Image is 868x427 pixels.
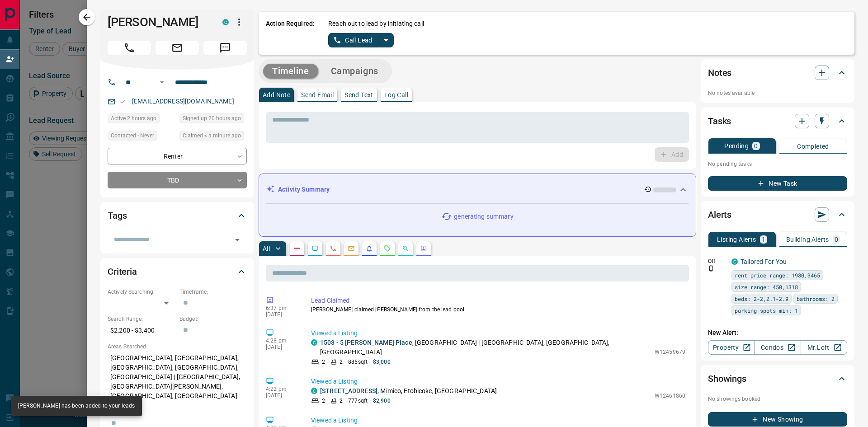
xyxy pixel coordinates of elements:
[384,92,408,98] p: Log Call
[108,113,175,126] div: Wed Oct 15 2025
[708,176,847,191] button: New Task
[322,397,325,405] p: 2
[741,258,787,265] a: Tailored For You
[328,33,394,47] div: split button
[762,236,765,243] p: 1
[311,305,685,314] p: [PERSON_NAME] claimed [PERSON_NAME] from the lead pool
[311,377,685,386] p: Viewed a Listing
[311,388,317,394] div: condos.ca
[311,245,319,252] svg: Lead Browsing Activity
[266,181,689,198] div: Activity Summary
[231,234,244,246] button: Open
[340,358,343,366] p: 2
[348,358,368,366] p: 885 sqft
[655,348,685,356] p: W12459679
[708,265,714,272] svg: Push Notification Only
[263,64,318,79] button: Timeline
[366,245,373,252] svg: Listing Alerts
[320,387,377,394] a: [STREET_ADDRESS]
[293,245,301,252] svg: Notes
[132,98,234,105] a: [EMAIL_ADDRESS][DOMAIN_NAME]
[311,296,685,305] p: Lead Claimed
[108,208,127,223] h2: Tags
[183,131,241,140] span: Claimed < a minute ago
[384,245,391,252] svg: Requests
[708,89,847,97] p: No notes available
[797,294,835,303] span: bathrooms: 2
[708,62,847,84] div: Notes
[708,412,847,427] button: New Showing
[311,416,685,425] p: Viewed a Listing
[111,131,154,140] span: Contacted - Never
[708,110,847,132] div: Tasks
[156,41,199,55] span: Email
[340,397,343,405] p: 2
[266,392,297,399] p: [DATE]
[708,204,847,225] div: Alerts
[108,343,247,351] p: Areas Searched:
[266,311,297,318] p: [DATE]
[724,143,749,149] p: Pending
[328,33,378,47] button: Call Lead
[108,261,247,282] div: Criteria
[373,397,391,405] p: $2,900
[179,113,247,126] div: Tue Oct 14 2025
[420,245,427,252] svg: Agent Actions
[266,338,297,344] p: 4:28 pm
[266,305,297,311] p: 6:37 pm
[179,131,247,143] div: Wed Oct 15 2025
[708,114,731,128] h2: Tasks
[708,371,746,386] h2: Showings
[735,271,820,280] span: rent price range: 1980,3465
[708,207,731,222] h2: Alerts
[311,328,685,338] p: Viewed a Listing
[119,99,126,105] svg: Email Valid
[708,328,847,338] p: New Alert:
[373,358,391,366] p: $3,000
[735,282,798,291] span: size range: 450,1318
[111,114,156,123] span: Active 2 hours ago
[108,205,247,226] div: Tags
[717,236,756,243] p: Listing Alerts
[344,92,373,98] p: Send Text
[322,358,325,366] p: 2
[266,344,297,350] p: [DATE]
[108,351,247,404] p: [GEOGRAPHIC_DATA], [GEOGRAPHIC_DATA], [GEOGRAPHIC_DATA], [GEOGRAPHIC_DATA], [GEOGRAPHIC_DATA] | [...
[786,236,829,243] p: Building Alerts
[108,15,209,29] h1: [PERSON_NAME]
[301,92,334,98] p: Send Email
[222,19,229,25] div: condos.ca
[348,397,368,405] p: 777 sqft
[322,64,387,79] button: Campaigns
[754,143,758,149] p: 0
[754,340,801,355] a: Condos
[348,245,355,252] svg: Emails
[735,294,788,303] span: beds: 2-2,2.1-2.9
[108,264,137,279] h2: Criteria
[797,143,829,150] p: Completed
[655,392,685,400] p: W12461860
[708,368,847,389] div: Showings
[735,306,798,315] span: parking spots min: 1
[263,245,270,252] p: All
[708,66,731,80] h2: Notes
[328,19,424,28] p: Reach out to lead by initiating call
[708,257,726,265] p: Off
[454,212,513,221] p: generating summary
[263,92,290,98] p: Add Note
[708,340,755,355] a: Property
[330,245,337,252] svg: Calls
[835,236,838,243] p: 0
[320,339,412,346] a: 1503 - 5 [PERSON_NAME] Place
[108,408,247,416] p: Motivation:
[320,338,650,357] p: , [GEOGRAPHIC_DATA] | [GEOGRAPHIC_DATA], [GEOGRAPHIC_DATA], [GEOGRAPHIC_DATA]
[320,386,497,396] p: , Mimico, Etobicoke, [GEOGRAPHIC_DATA]
[108,172,247,188] div: TBD
[108,288,175,296] p: Actively Searching:
[203,41,247,55] span: Message
[108,315,175,323] p: Search Range:
[266,19,315,47] p: Action Required:
[183,114,241,123] span: Signed up 20 hours ago
[708,395,847,403] p: No showings booked
[18,399,135,413] div: [PERSON_NAME] has been added to your leads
